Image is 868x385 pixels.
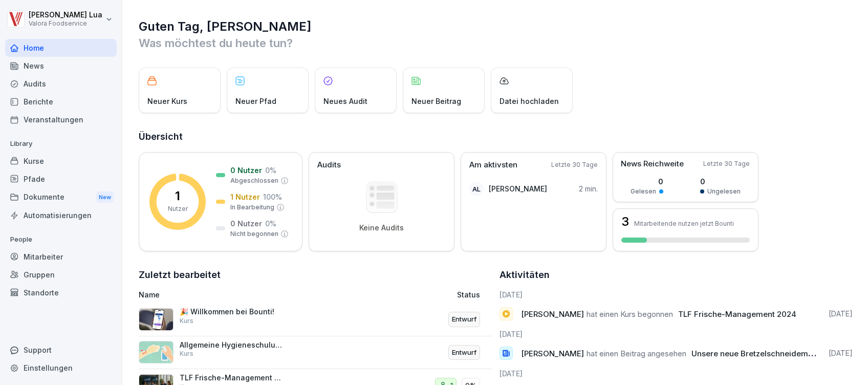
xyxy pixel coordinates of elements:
a: Mitarbeiter [5,248,117,266]
div: Dokumente [5,188,117,207]
p: 🎉 Willkommen bei Bounti! [180,307,282,316]
p: Mitarbeitende nutzen jetzt Bounti [634,220,734,227]
p: Audits [317,159,341,171]
p: Nicht begonnen [230,229,278,239]
p: Abgeschlossen [230,176,278,185]
p: 100 % [263,191,282,202]
p: Neuer Pfad [235,96,276,106]
p: Neuer Kurs [147,96,187,106]
p: Entwurf [452,314,476,325]
img: b4eu0mai1tdt6ksd7nlke1so.png [139,308,173,331]
h3: 3 [621,216,629,228]
span: TLF Frische-Management 2024 [678,309,796,319]
p: 1 Nutzer [230,191,260,202]
h6: [DATE] [500,368,853,379]
p: 2 min. [579,183,598,194]
a: Kurse [5,152,117,170]
p: 0 % [265,218,276,229]
p: Library [5,136,117,152]
div: AL [469,182,484,196]
a: Berichte [5,93,117,111]
a: 🎉 Willkommen bei Bounti!KursEntwurf [139,303,492,336]
a: DokumenteNew [5,188,117,207]
div: New [96,191,114,203]
img: gxsnf7ygjsfsmxd96jxi4ufn.png [139,341,173,363]
p: Kurs [180,349,193,358]
p: Nutzer [168,204,188,213]
p: Am aktivsten [469,159,517,171]
p: Gelesen [631,187,656,196]
p: Neuer Beitrag [411,96,461,106]
p: [DATE] [829,309,853,319]
p: Name [139,289,358,300]
h2: Zuletzt bearbeitet [139,268,492,282]
p: [PERSON_NAME] [489,183,547,194]
span: [PERSON_NAME] [521,309,584,319]
p: [DATE] [829,348,853,358]
p: Letzte 30 Tage [551,160,598,169]
a: Einstellungen [5,359,117,377]
p: Valora Foodservice [29,20,102,27]
p: Entwurf [452,348,476,358]
p: Keine Audits [359,223,404,232]
p: 0 [631,176,663,187]
p: In Bearbeitung [230,203,274,212]
a: Home [5,39,117,57]
a: Veranstaltungen [5,111,117,129]
a: News [5,57,117,75]
a: Automatisierungen [5,206,117,224]
p: [PERSON_NAME] Lua [29,11,102,19]
p: 0 Nutzer [230,218,262,229]
h6: [DATE] [500,289,853,300]
p: Was möchtest du heute tun? [139,35,853,51]
p: 0 Nutzer [230,165,262,176]
p: Datei hochladen [500,96,559,106]
a: Pfade [5,170,117,188]
a: Audits [5,75,117,93]
p: 0 % [265,165,276,176]
p: Status [457,289,480,300]
div: Support [5,341,117,359]
p: 1 [175,190,180,202]
p: Kurs [180,316,193,326]
p: Neues Audit [323,96,367,106]
h6: [DATE] [500,329,853,339]
p: Ungelesen [707,187,741,196]
p: Allgemeine Hygieneschulung (nach LHMV §4) [180,340,282,350]
p: Letzte 30 Tage [703,159,750,168]
p: 0 [700,176,741,187]
h2: Aktivitäten [500,268,550,282]
p: News Reichweite [621,158,684,170]
h1: Guten Tag, [PERSON_NAME] [139,18,853,35]
a: Gruppen [5,266,117,284]
h2: Übersicht [139,130,853,144]
span: hat einen Kurs begonnen [587,309,673,319]
span: [PERSON_NAME] [521,349,584,358]
p: TLF Frische-Management 2024 [180,373,282,382]
p: People [5,231,117,248]
a: Allgemeine Hygieneschulung (nach LHMV §4)KursEntwurf [139,336,492,370]
span: hat einen Beitrag angesehen [587,349,686,358]
a: Standorte [5,284,117,302]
